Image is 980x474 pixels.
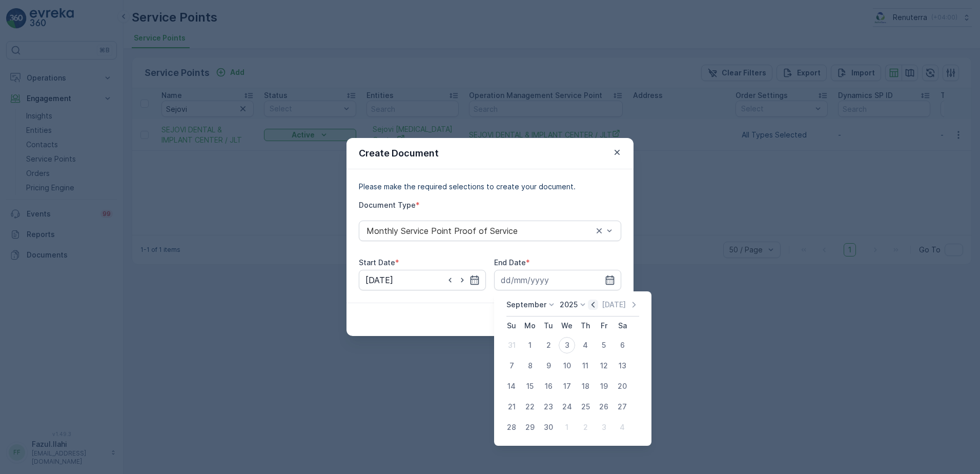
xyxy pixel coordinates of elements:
[577,419,594,436] div: 2
[540,419,557,436] div: 30
[540,378,557,394] div: 16
[503,378,520,394] div: 14
[596,399,612,415] div: 26
[577,337,594,353] div: 4
[559,399,575,415] div: 24
[503,358,520,374] div: 7
[359,201,416,209] label: Document Type
[522,399,538,415] div: 22
[559,419,575,436] div: 1
[558,317,576,335] th: Wednesday
[613,317,631,335] th: Saturday
[614,419,630,436] div: 4
[359,270,486,290] input: dd/mm/yyyy
[540,358,557,374] div: 9
[614,378,630,394] div: 20
[596,378,612,394] div: 19
[595,317,613,335] th: Friday
[576,317,595,335] th: Thursday
[540,399,557,415] div: 23
[539,317,558,335] th: Tuesday
[502,317,521,335] th: Sunday
[540,337,557,353] div: 2
[503,419,520,436] div: 28
[522,358,538,374] div: 8
[614,399,630,415] div: 27
[522,419,538,436] div: 29
[560,300,578,310] p: 2025
[559,358,575,374] div: 10
[577,378,594,394] div: 18
[559,337,575,353] div: 3
[577,358,594,374] div: 11
[596,337,612,353] div: 5
[522,378,538,394] div: 15
[602,300,626,310] p: [DATE]
[596,358,612,374] div: 12
[359,182,621,192] p: Please make the required selections to create your document.
[614,358,630,374] div: 13
[494,258,526,267] label: End Date
[614,337,630,353] div: 6
[503,337,520,353] div: 31
[503,399,520,415] div: 21
[559,378,575,394] div: 17
[577,399,594,415] div: 25
[506,300,546,310] p: September
[596,419,612,436] div: 3
[359,258,395,267] label: Start Date
[494,270,621,290] input: dd/mm/yyyy
[521,317,539,335] th: Monday
[522,337,538,353] div: 1
[359,146,439,161] p: Create Document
